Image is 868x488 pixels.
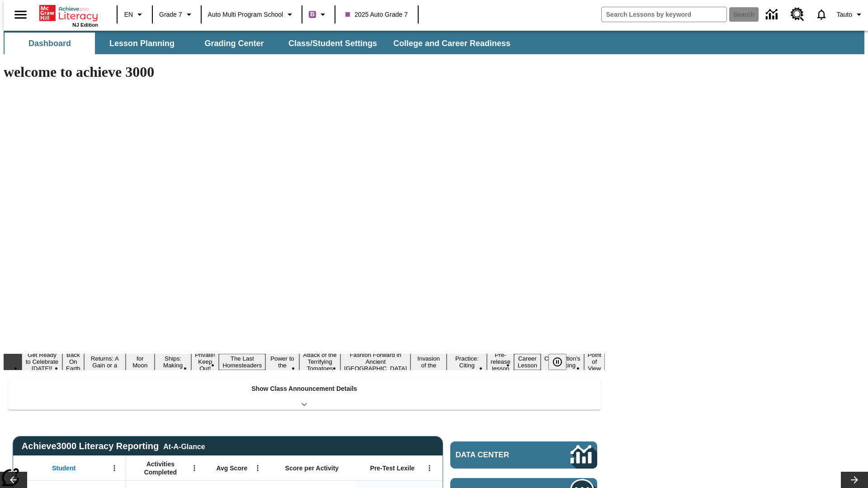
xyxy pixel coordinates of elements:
a: Data Center [760,2,785,27]
button: Lesson carousel, Next [841,472,868,488]
button: Slide 12 Mixed Practice: Citing Evidence [447,347,487,377]
button: Open Menu [423,461,436,475]
button: Open Menu [251,461,264,475]
button: Grade: Grade 7, Select a grade [156,6,198,23]
span: 2025 Auto Grade 7 [345,10,408,19]
button: College and Career Readiness [386,33,518,54]
span: Auto Multi program School [208,10,283,19]
button: Slide 16 Point of View [584,350,605,373]
button: Slide 3 Free Returns: A Gain or a Drain? [84,347,126,377]
button: Class/Student Settings [281,33,384,54]
div: Pause [548,354,576,370]
button: Slide 5 Cruise Ships: Making Waves [155,347,191,377]
button: Slide 15 The Constitution's Balancing Act [541,347,584,377]
div: Show Class Announcement Details [8,379,600,410]
span: Score per Activity [285,464,339,472]
button: Grading Center [189,33,279,54]
button: Open side menu [7,1,34,28]
a: Resource Center, Will open in new tab [785,2,810,27]
button: Slide 7 The Last Homesteaders [219,354,265,370]
button: School: Auto Multi program School, Select your school [204,6,299,23]
button: Slide 4 Time for Moon Rules? [126,347,155,377]
button: Profile/Settings [833,6,868,23]
span: B [310,9,315,20]
button: Lesson Planning [97,33,187,54]
a: Notifications [810,3,833,26]
button: Slide 10 Fashion Forward in Ancient Rome [340,350,410,373]
button: Slide 14 Career Lesson [514,354,541,370]
button: Slide 11 The Invasion of the Free CD [410,347,447,377]
input: search field [602,7,726,22]
button: Language: EN, Select a language [120,6,149,23]
button: Open Menu [188,461,201,475]
span: Pre-Test Lexile [370,464,415,472]
div: SubNavbar [4,31,864,54]
span: Activities Completed [131,460,190,476]
span: Tauto [837,10,852,19]
p: Show Class Announcement Details [251,384,357,394]
button: Slide 1 Get Ready to Celebrate Juneteenth! [22,350,62,373]
span: Student [52,464,75,472]
button: Pause [548,354,566,370]
a: Home [39,4,98,22]
button: Slide 13 Pre-release lesson [487,350,514,373]
button: Slide 6 Private! Keep Out! [191,350,219,373]
div: SubNavbar [4,33,519,54]
button: Slide 2 Back On Earth [62,350,84,373]
div: Home [39,3,98,28]
button: Open Menu [108,461,121,475]
span: Grade 7 [159,10,182,19]
span: Data Center [456,450,540,460]
div: At-A-Glance [163,441,205,451]
button: Slide 9 Attack of the Terrifying Tomatoes [299,350,340,373]
span: Avg Score [216,464,247,472]
button: Boost Class color is purple. Change class color [305,6,332,23]
span: EN [124,10,133,19]
button: Dashboard [5,33,95,54]
button: Slide 8 Solar Power to the People [265,347,299,377]
a: Data Center [450,441,597,469]
h1: welcome to achieve 3000 [4,64,605,80]
span: Achieve3000 Literacy Reporting [22,441,205,451]
span: NJ Edition [72,22,98,28]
